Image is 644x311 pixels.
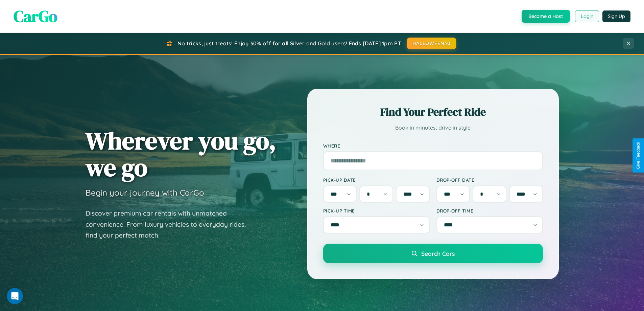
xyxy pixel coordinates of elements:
[575,10,599,22] button: Login
[86,208,255,241] p: Discover premium car rentals with unmatched convenience. From luxury vehicles to everyday rides, ...
[436,177,543,183] label: Drop-off Date
[14,5,57,27] span: CarGo
[407,38,456,49] button: HALLOWEEN30
[522,10,570,23] button: Become a Host
[323,143,543,149] label: Where
[7,288,23,304] iframe: Intercom live chat
[323,177,430,183] label: Pick-up Date
[602,10,630,22] button: Sign Up
[436,208,543,214] label: Drop-off Time
[323,123,543,133] p: Book in minutes, drive in style
[636,142,641,169] div: Give Feedback
[177,40,402,47] span: No tricks, just treats! Enjoy 30% off for all Silver and Gold users! Ends [DATE] 1pm PT.
[421,250,455,257] span: Search Cars
[323,105,543,119] h2: Find Your Perfect Ride
[86,127,276,181] h1: Wherever you go, we go
[323,244,543,263] button: Search Cars
[323,208,430,214] label: Pick-up Time
[86,187,204,198] h3: Begin your journey with CarGo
